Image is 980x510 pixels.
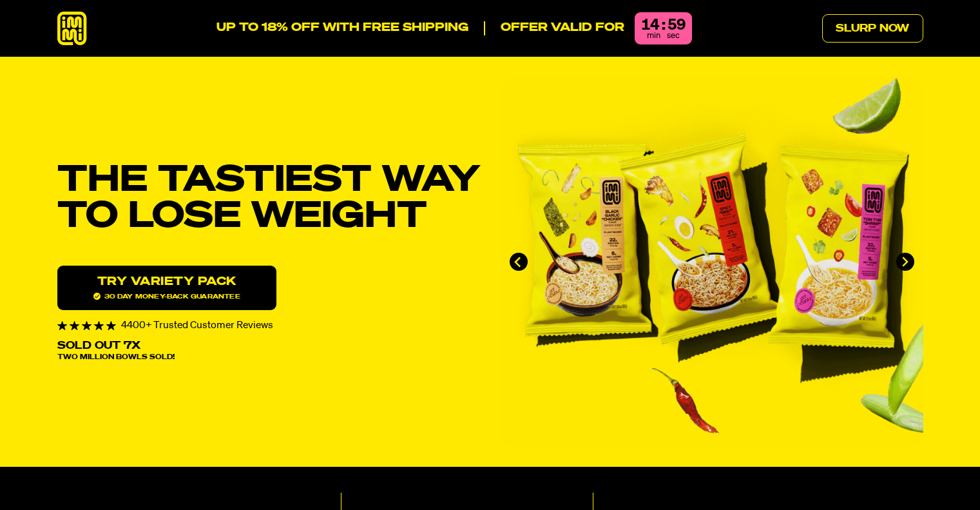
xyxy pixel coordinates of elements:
[662,17,665,33] div: :
[57,266,276,310] a: Try variety Pack30 day money-back guarantee
[641,17,659,33] div: 14
[667,32,680,40] span: sec
[822,14,923,43] a: Slurp Now
[647,32,660,40] span: min
[57,320,480,331] div: 4400+ Trusted Customer Reviews
[668,17,686,33] div: 59
[93,293,240,300] span: 30 day money-back guarantee
[216,21,468,35] p: UP TO 18% OFF WITH FREE SHIPPING
[510,253,528,271] button: Go to last slide
[484,21,624,35] p: Offer valid for
[57,162,480,235] h1: THE TASTIEST WAY TO LOSE WEIGHT
[896,253,914,271] button: Next slide
[501,77,923,446] div: immi slideshow
[57,341,140,351] p: Sold Out 7X
[501,77,923,446] li: 1 of 4
[57,354,175,361] span: Two Million Bowls Sold!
